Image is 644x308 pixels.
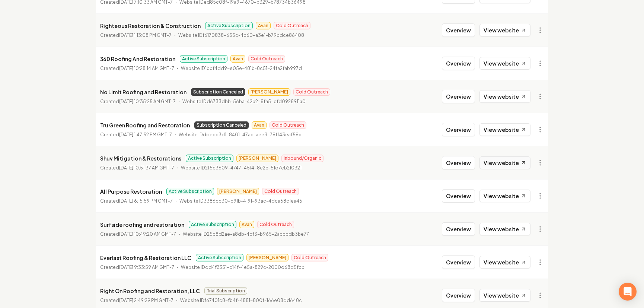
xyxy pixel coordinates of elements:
button: Overview [442,189,475,203]
p: Website ID 3386cc30-c91b-4191-93ac-4dca68c1ea45 [179,197,302,205]
span: Subscription Canceled [194,121,249,129]
span: Active Subscription [180,55,227,63]
span: Cold Outreach [293,88,330,96]
p: Website ID 1bbf4dd9-e05e-481b-8c51-24fa2fab997d [181,65,302,72]
time: [DATE] 1:13:08 PM GMT-7 [119,32,172,38]
button: Overview [442,23,475,37]
button: Overview [442,123,475,136]
time: [DATE] 6:15:59 PM GMT-7 [119,198,173,204]
time: [DATE] 10:28:14 AM GMT-7 [119,66,174,71]
p: Surfside roofing and restoration [100,220,184,229]
p: Created [100,231,176,238]
p: Website ID 25c8d2ae-a8db-4cf3-b965-2acccdb3be77 [183,231,309,238]
p: Website ID f6170838-655c-4c60-a3e1-b79bdce86408 [178,32,304,39]
a: View website [479,289,530,302]
p: Righteous Restoration & Construction [100,21,201,30]
p: Created [100,197,173,205]
a: View website [479,57,530,70]
a: View website [479,24,530,36]
span: Active Subscription [166,188,214,195]
span: Active Subscription [196,254,243,261]
span: Cold Outreach [257,221,294,228]
div: Open Intercom Messenger [619,283,637,301]
span: Avan [256,22,271,29]
button: Overview [442,90,475,103]
span: Cold Outreach [274,22,310,29]
a: View website [479,156,530,169]
span: Cold Outreach [291,254,328,261]
p: Website ID ddecc3d1-8401-47ac-aee3-78ff43eaf58b [179,131,302,139]
p: All Purpose Restoration [100,187,162,196]
p: Created [100,32,172,39]
time: [DATE] 9:33:59 AM GMT-7 [119,264,174,270]
span: [PERSON_NAME] [248,88,290,96]
p: Created [100,164,174,172]
p: Created [100,131,172,139]
span: Cold Outreach [262,188,299,195]
span: Avan [230,55,245,63]
button: Overview [442,57,475,70]
span: Cold Outreach [248,55,285,63]
p: Website ID d6733dbb-56ba-42b2-8fa5-cfd0928911a0 [182,98,306,105]
span: Active Subscription [205,22,253,29]
a: View website [479,223,530,235]
span: Avan [239,221,254,228]
button: Overview [442,222,475,236]
span: Inbound/Organic [281,155,323,162]
a: View website [479,256,530,269]
span: [PERSON_NAME] [236,155,278,162]
p: Created [100,65,174,72]
span: Trial Subscription [204,287,247,295]
p: Created [100,98,176,105]
span: Avan [252,121,267,129]
a: View website [479,90,530,103]
span: [PERSON_NAME] [246,254,288,261]
p: Created [100,297,173,304]
p: Tru Green Roofing and Restoration [100,121,190,130]
time: [DATE] 10:35:25 AM GMT-7 [119,99,176,104]
p: Right On Roofing and Restoration, LLC [100,286,200,295]
time: [DATE] 10:51:37 AM GMT-7 [119,165,174,171]
span: Cold Outreach [270,121,306,129]
span: Subscription Canceled [191,88,245,96]
a: View website [479,123,530,136]
p: Website ID f67401c8-fb4f-4881-800f-166e08dd648c [180,297,302,304]
p: Website ID 2f5c3609-4747-4514-8e2e-51d7cb210321 [181,164,302,172]
p: No Limit Roofing and Restoration [100,88,186,96]
button: Overview [442,255,475,269]
p: Everlast Roofing & Restoration LLC [100,253,191,262]
button: Overview [442,289,475,302]
span: Active Subscription [186,155,233,162]
a: View website [479,190,530,202]
p: Created [100,264,174,271]
p: Shuv Mitigation & Restorations [100,154,181,163]
span: Active Subscription [189,221,236,228]
p: Website ID dd4f2351-c14f-4e5a-829c-2000d68d5fcb [181,264,305,271]
button: Overview [442,156,475,169]
span: [PERSON_NAME] [217,188,259,195]
p: 360 Roofing And Restoration [100,54,175,63]
time: [DATE] 2:49:29 PM GMT-7 [119,298,173,303]
time: [DATE] 1:47:52 PM GMT-7 [119,132,172,137]
time: [DATE] 10:49:20 AM GMT-7 [119,231,176,237]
